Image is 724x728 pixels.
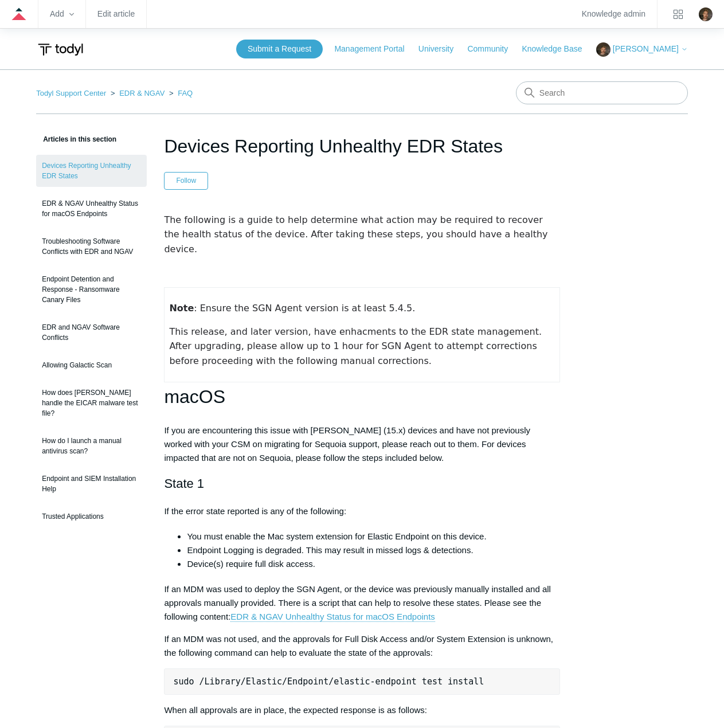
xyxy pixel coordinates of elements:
p: When all approvals are in place, the expected response is as follows: [164,703,559,717]
a: Todyl Support Center [36,89,106,97]
span: [PERSON_NAME] [613,44,679,53]
p: If an MDM was used to deploy the SGN Agent, or the device was previously manually installed and a... [164,582,559,624]
p: If an MDM was not used, and the approvals for Full Disk Access and/or System Extension is unknown... [164,632,559,660]
a: EDR & NGAV [119,89,165,97]
a: Endpoint and SIEM Installation Help [36,468,147,500]
p: If you are encountering this issue with [PERSON_NAME] (15.x) devices and have not previously work... [164,424,559,465]
a: Endpoint Detention and Response - Ransomware Canary Files [36,268,147,311]
a: Trusted Applications [36,506,147,527]
a: Troubleshooting Software Conflicts with EDR and NGAV [36,230,147,263]
h2: State 1 [164,473,559,494]
p: If the error state reported is any of the following: [164,504,559,518]
li: Todyl Support Center [36,89,108,97]
a: EDR and NGAV Software Conflicts [36,316,147,349]
a: FAQ [178,89,193,97]
span: : Ensure the SGN Agent version is at least 5.4.5. [169,303,415,314]
a: Edit article [97,11,135,17]
h1: macOS [164,382,559,412]
a: Knowledge Base [522,43,593,55]
li: Device(s) require full disk access. [187,557,559,571]
a: Community [467,43,519,55]
a: Submit a Request [236,40,323,58]
button: [PERSON_NAME] [596,42,688,57]
li: You must enable the Mac system extension for Elastic Endpoint on this device. [187,530,559,543]
a: University [418,43,465,55]
img: Todyl Support Center Help Center home page [36,39,85,60]
a: Knowledge admin [582,11,645,17]
a: Allowing Galactic Scan [36,354,147,376]
pre: sudo /Library/Elastic/Endpoint/elastic-endpoint test install [164,668,559,695]
a: EDR & NGAV Unhealthy Status for macOS Endpoints [230,612,435,622]
zd-hc-trigger: Add [50,11,74,17]
span: This release, and later version, have enhacments to the EDR state management. After upgrading, pl... [169,326,545,366]
span: The following is a guide to help determine what action may be required to recover the health stat... [164,214,550,255]
li: Endpoint Logging is degraded. This may result in missed logs & detections. [187,543,559,557]
a: EDR & NGAV Unhealthy Status for macOS Endpoints [36,193,147,225]
img: user avatar [699,7,713,21]
a: How does [PERSON_NAME] handle the EICAR malware test file? [36,382,147,424]
a: Management Portal [334,43,416,55]
li: FAQ [167,89,193,97]
li: EDR & NGAV [108,89,167,97]
strong: Note [169,303,194,314]
button: Follow Article [164,172,208,189]
a: Devices Reporting Unhealthy EDR States [36,155,147,187]
h1: Devices Reporting Unhealthy EDR States [164,132,559,160]
input: Search [516,81,688,104]
span: Articles in this section [36,135,116,143]
a: How do I launch a manual antivirus scan? [36,430,147,462]
zd-hc-trigger: Click your profile icon to open the profile menu [699,7,713,21]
